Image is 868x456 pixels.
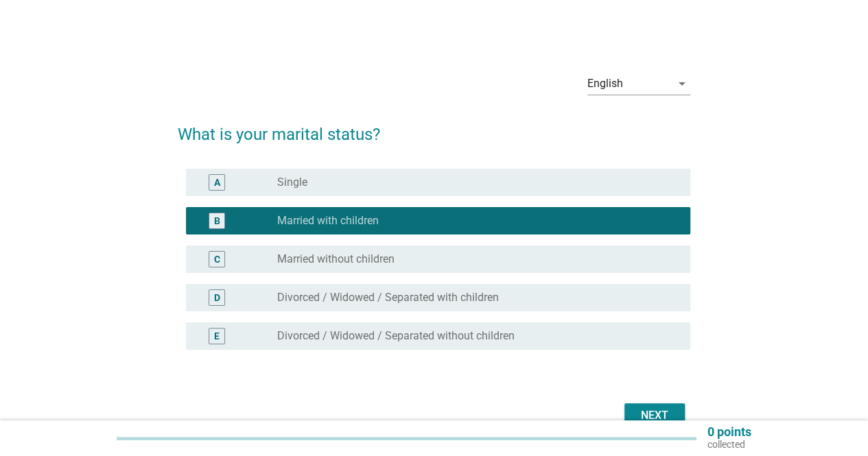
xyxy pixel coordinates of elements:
[277,252,395,266] label: Married without children
[214,214,220,228] div: B
[214,176,220,190] div: A
[707,438,751,451] p: collected
[587,77,623,90] div: English
[674,75,690,92] i: arrow_drop_down
[178,108,690,147] h2: What is your marital status?
[214,252,220,267] div: C
[277,329,515,343] label: Divorced / Widowed / Separated without children
[707,426,751,438] p: 0 points
[277,176,307,189] label: Single
[624,403,685,428] button: Next
[277,214,379,228] label: Married with children
[214,329,220,344] div: E
[214,291,220,305] div: D
[277,291,499,304] label: Divorced / Widowed / Separated with children
[635,407,674,424] div: Next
